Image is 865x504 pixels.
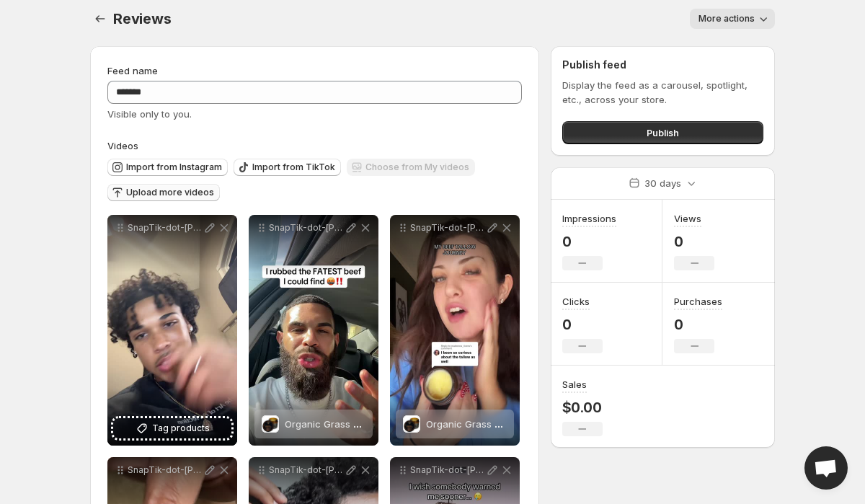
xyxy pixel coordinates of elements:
[107,159,228,176] button: Import from Instagram
[390,215,520,446] div: SnapTik-dot-[PERSON_NAME]-f40eecbba9e1ab9b02d520a4dafbbaf5Organic Grass Fed Beef Tallow Balm With...
[674,316,722,333] p: 0
[562,78,763,107] p: Display the feed as a carousel, spotlight, etc., across your store.
[107,215,237,446] div: SnapTik-dot-[PERSON_NAME]-1e17dae36bdc73b5467e0286872471e2Tag products
[262,415,279,433] img: Organic Grass Fed Beef Tallow Balm With Raw Honey Moisturizing Cream For Soft Smooth Skin Handmad...
[562,399,603,416] p: $0.00
[269,464,344,476] p: SnapTik-dot-[PERSON_NAME]-3f93b1a5241f2e59ad693046363ac4e6
[698,13,755,25] span: More actions
[674,294,722,309] h3: Purchases
[674,233,714,250] p: 0
[644,176,681,190] p: 30 days
[562,294,590,309] h3: Clicks
[562,121,763,144] button: Publish
[562,58,763,72] h2: Publish feed
[562,377,587,392] h3: Sales
[107,184,220,201] button: Upload more videos
[804,446,848,490] a: Open chat
[410,222,485,234] p: SnapTik-dot-[PERSON_NAME]-f40eecbba9e1ab9b02d520a4dafbbaf5
[126,162,222,173] span: Import from Instagram
[107,65,158,76] span: Feed name
[126,187,214,198] span: Upload more videos
[690,9,775,29] button: More actions
[674,211,701,226] h3: Views
[269,222,344,234] p: SnapTik-dot-[PERSON_NAME]-21e84526e3a92267b8b2bc4e2dcfe73c
[107,140,138,151] span: Videos
[90,9,110,29] button: Settings
[410,464,485,476] p: SnapTik-dot-[PERSON_NAME]-db0735eed0e6455d874601d46cc106bb
[107,108,192,120] span: Visible only to you.
[647,125,679,140] span: Publish
[234,159,341,176] button: Import from TikTok
[562,211,616,226] h3: Impressions
[249,215,378,446] div: SnapTik-dot-[PERSON_NAME]-21e84526e3a92267b8b2bc4e2dcfe73cOrganic Grass Fed Beef Tallow Balm With...
[562,316,603,333] p: 0
[403,415,420,433] img: Organic Grass Fed Beef Tallow Balm With Raw Honey Moisturizing Cream For Soft Smooth Skin Handmad...
[562,233,616,250] p: 0
[252,162,335,173] span: Import from TikTok
[128,464,203,476] p: SnapTik-dot-[PERSON_NAME]-62c5794f8c57b0bdeaa4a232b3bda914
[113,10,172,27] span: Reviews
[152,421,210,436] span: Tag products
[128,222,203,234] p: SnapTik-dot-[PERSON_NAME]-1e17dae36bdc73b5467e0286872471e2
[113,418,231,438] button: Tag products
